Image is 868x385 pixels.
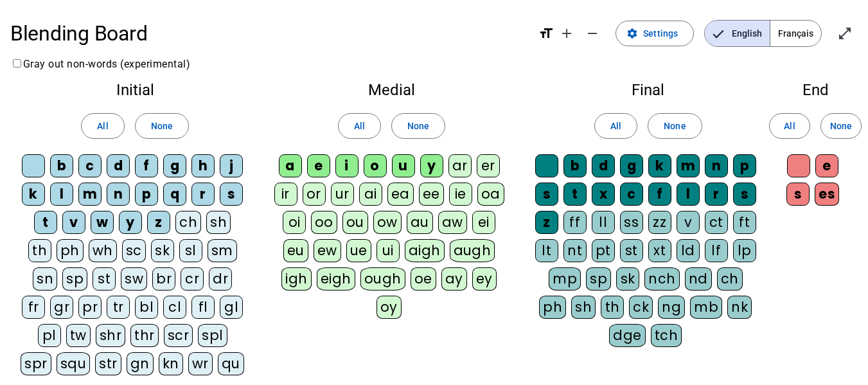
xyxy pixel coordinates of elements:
button: None [391,113,445,139]
button: None [648,113,702,139]
div: c [620,183,643,206]
div: bl [135,296,158,319]
div: z [535,211,558,234]
div: nd [685,267,712,291]
div: sp [62,267,87,291]
div: oi [283,211,306,234]
div: aigh [405,239,445,262]
span: All [784,118,795,134]
h2: Final [534,82,763,98]
div: r [191,183,215,206]
div: m [677,154,700,177]
div: g [620,154,643,177]
div: fl [191,296,215,319]
div: p [135,183,158,206]
div: mp [549,267,581,291]
div: b [50,154,73,177]
div: j [220,154,243,177]
div: st [93,267,116,291]
div: u [392,154,415,177]
div: shr [96,324,126,347]
div: sh [571,296,596,319]
div: ng [658,296,685,319]
div: nch [644,267,680,291]
button: All [594,113,637,139]
div: e [815,154,838,177]
mat-icon: add [559,26,574,41]
div: ch [175,211,201,234]
div: n [705,154,728,177]
div: l [50,183,73,206]
div: th [601,296,624,319]
div: scr [164,324,193,347]
label: Gray out non-words (experimental) [10,58,190,70]
div: sk [616,267,639,291]
div: gn [127,352,154,375]
div: or [303,183,326,206]
div: dge [609,324,646,347]
span: Settings [643,26,678,41]
div: er [477,154,500,177]
div: spl [198,324,227,347]
div: ie [449,183,472,206]
div: sn [33,267,57,291]
div: sk [151,239,174,262]
div: p [733,154,756,177]
div: nk [727,296,752,319]
div: y [420,154,443,177]
div: tw [66,324,91,347]
div: fr [22,296,45,319]
div: kn [159,352,183,375]
div: tr [107,296,130,319]
div: d [592,154,615,177]
div: ai [359,183,382,206]
div: ct [705,211,728,234]
div: gr [50,296,73,319]
mat-icon: open_in_full [837,26,853,41]
div: thr [130,324,159,347]
div: sm [208,239,237,262]
div: wr [188,352,213,375]
div: s [733,183,756,206]
div: es [815,183,839,206]
div: ea [387,183,414,206]
div: ft [733,211,756,234]
div: lp [733,239,756,262]
div: th [28,239,51,262]
div: str [95,352,121,375]
span: English [705,21,770,46]
button: Enter full screen [832,21,858,46]
h1: Blending Board [10,13,528,54]
div: k [22,183,45,206]
div: ow [373,211,402,234]
div: st [620,239,643,262]
div: sw [121,267,147,291]
span: All [354,118,365,134]
div: eigh [317,267,355,291]
div: ld [677,239,700,262]
div: ir [274,183,297,206]
button: All [81,113,124,139]
span: All [610,118,621,134]
div: ck [629,296,653,319]
div: l [677,183,700,206]
div: sp [586,267,611,291]
div: n [107,183,130,206]
div: ph [539,296,566,319]
div: y [119,211,142,234]
div: s [220,183,243,206]
div: c [78,154,102,177]
div: v [677,211,700,234]
button: Settings [616,21,694,46]
div: ou [342,211,368,234]
div: sh [206,211,231,234]
div: ar [448,154,472,177]
div: g [163,154,186,177]
div: d [107,154,130,177]
div: ur [331,183,354,206]
div: i [335,154,359,177]
div: squ [57,352,91,375]
div: k [648,154,671,177]
div: oa [477,183,504,206]
div: qu [218,352,244,375]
